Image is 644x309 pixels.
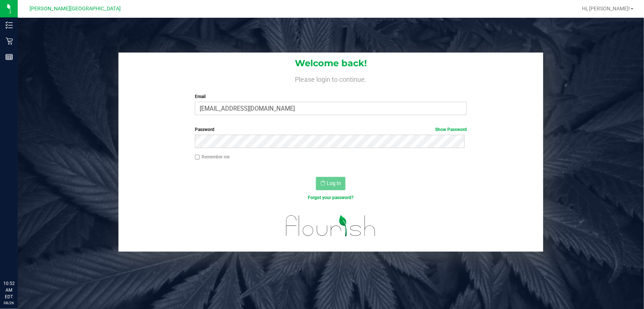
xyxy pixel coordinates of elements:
inline-svg: Inventory [6,21,13,29]
span: Hi, [PERSON_NAME]! [582,6,630,11]
h1: Welcome back! [118,58,543,68]
p: 10:52 AM EDT [3,280,14,300]
span: [PERSON_NAME][GEOGRAPHIC_DATA] [30,6,121,12]
button: Log In [316,177,345,190]
img: flourish_logo.svg [278,209,384,243]
span: Password [195,127,214,132]
p: 08/26 [3,300,14,306]
label: Email [195,93,467,100]
span: Log In [327,180,341,186]
inline-svg: Reports [6,53,13,61]
h4: Please login to continue. [118,74,543,83]
input: Remember me [195,155,200,160]
label: Remember me [195,154,230,160]
inline-svg: Retail [6,37,13,45]
a: Show Password [435,127,467,132]
a: Forgot your password? [308,195,354,200]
